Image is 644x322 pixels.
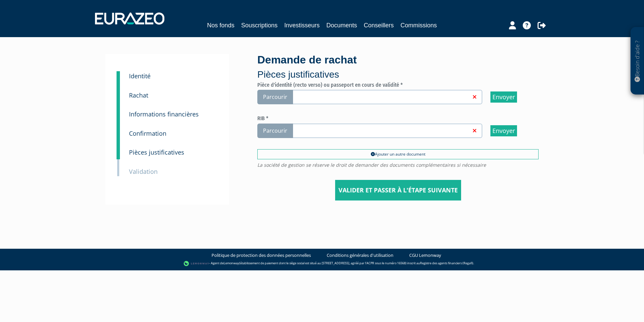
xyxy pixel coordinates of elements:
div: - Agent de (établissement de paiement dont le siège social est situé au [STREET_ADDRESS], agréé p... [7,260,637,267]
a: Ajouter un autre document [257,149,539,159]
a: CGU Lemonway [409,252,441,259]
small: Informations financières [129,110,199,118]
input: Envoyer [490,91,517,103]
small: Rachat [129,91,148,99]
a: Lemonway [224,261,239,265]
small: Validation [129,167,158,176]
a: Commissions [400,21,437,30]
img: 1732889491-logotype_eurazeo_blanc_rvb.png [95,12,164,25]
img: logo-lemonway.png [184,260,210,267]
input: Valider et passer à l'étape suivante [335,180,461,201]
div: Demande de rachat [257,52,539,81]
a: 4 [117,138,120,159]
a: 3 [117,100,120,121]
p: Pièces justificatives [257,68,539,81]
span: Parcourir [257,90,293,104]
a: 2 [117,81,120,102]
small: Confirmation [129,129,166,137]
h6: Pièce d'identité (recto verso) ou passeport en cours de validité * [257,82,539,88]
small: Identité [129,72,151,80]
input: Envoyer [490,125,517,136]
a: Registre des agents financiers (Regafi) [420,261,473,265]
a: Conditions générales d'utilisation [327,252,393,259]
a: 1 [117,71,120,85]
small: Pièces justificatives [129,148,184,156]
a: Documents [326,21,357,30]
h6: RIB * [257,115,539,122]
a: Investisseurs [284,21,320,30]
a: Politique de protection des données personnelles [212,252,311,259]
a: Conseillers [364,21,394,30]
a: 3 [117,119,120,140]
span: Parcourir [257,124,293,138]
p: Besoin d'aide ? [634,31,641,91]
span: La société de gestion se réserve le droit de demander des documents complémentaires si nécessaire [257,163,539,167]
a: Nos fonds [207,21,234,30]
a: Souscriptions [241,21,278,30]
